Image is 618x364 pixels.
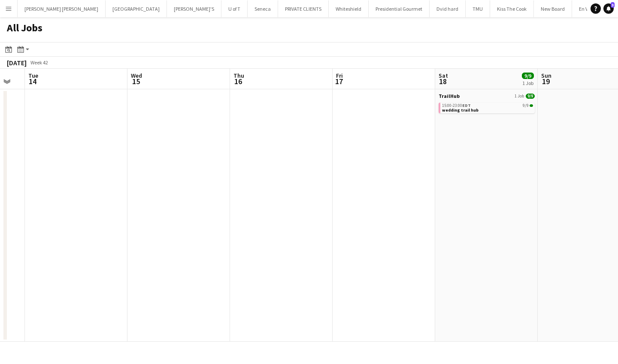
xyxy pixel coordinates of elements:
[131,72,142,79] span: Wed
[442,107,479,113] span: wedding trail hub
[28,72,38,79] span: Tue
[18,0,106,17] button: [PERSON_NAME] [PERSON_NAME]
[232,76,244,86] span: 16
[603,3,614,14] a: 3
[437,76,448,86] span: 18
[442,103,471,108] span: 15:00-23:00
[430,0,466,17] button: Dvid hard
[526,94,535,99] span: 9/9
[439,93,535,99] a: TrailHub1 Job9/9
[221,0,248,17] button: U of T
[442,103,533,112] a: 15:00-23:00EDT9/9wedding trail hub
[27,76,38,86] span: 14
[369,0,430,17] button: Presidential Gourmet
[439,93,535,115] div: TrailHub1 Job9/915:00-23:00EDT9/9wedding trail hub
[490,0,534,17] button: Kiss The Cook
[572,0,602,17] button: En Ville
[540,76,551,86] span: 19
[515,94,524,99] span: 1 Job
[233,72,244,79] span: Thu
[336,72,343,79] span: Fri
[534,0,572,17] button: New Board
[530,104,533,107] span: 9/9
[462,103,471,108] span: EDT
[522,73,534,79] span: 9/9
[278,0,329,17] button: PRIVATE CLIENTS
[7,58,27,67] div: [DATE]
[541,72,551,79] span: Sun
[523,103,529,108] span: 9/9
[106,0,167,17] button: [GEOGRAPHIC_DATA]
[167,0,221,17] button: [PERSON_NAME]'S
[329,0,369,17] button: Whiteshield
[28,59,50,66] span: Week 42
[439,72,448,79] span: Sat
[335,76,343,86] span: 17
[248,0,278,17] button: Seneca
[130,76,142,86] span: 15
[439,93,460,99] span: TrailHub
[522,80,533,86] div: 1 Job
[611,2,615,8] span: 3
[466,0,490,17] button: TMU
